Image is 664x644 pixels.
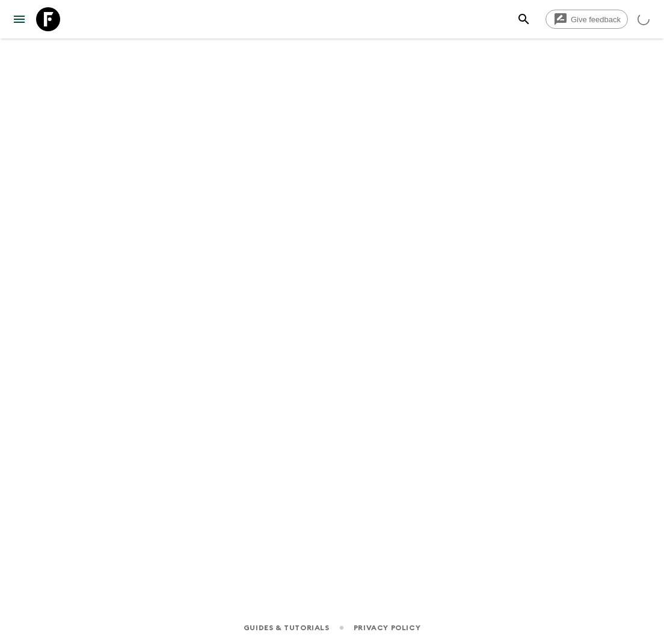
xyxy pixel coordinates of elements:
[354,621,420,634] a: Privacy Policy
[244,621,330,634] a: Guides & Tutorials
[7,7,31,31] button: menu
[512,7,536,31] button: search adventures
[546,10,628,29] a: Give feedback
[564,15,627,24] span: Give feedback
